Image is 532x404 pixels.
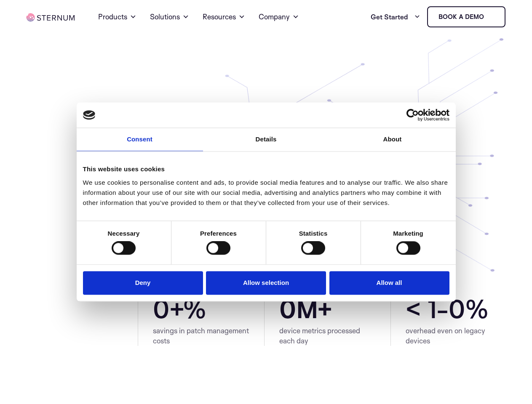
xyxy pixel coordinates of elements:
[279,295,296,322] span: 0
[487,13,494,20] img: sternum iot
[259,2,299,32] a: Company
[406,326,505,346] div: overhead even on legacy devices
[296,295,376,322] span: M+
[153,326,249,346] div: savings in patch management costs
[77,128,203,151] a: Consent
[449,295,465,322] span: 0
[329,128,456,151] a: About
[329,271,449,295] button: Allow all
[371,8,420,25] a: Get Started
[150,2,189,32] a: Solutions
[393,230,423,237] strong: Marketing
[376,109,449,121] a: Usercentrics Cookiebot - opens in a new window
[98,2,136,32] a: Products
[203,2,245,32] a: Resources
[279,326,376,346] div: device metrics processed each day
[406,295,449,322] span: < 1-
[427,6,505,27] a: Book a demo
[206,271,326,295] button: Allow selection
[27,13,75,21] img: sternum iot
[83,164,449,174] div: This website uses cookies
[169,295,249,322] span: +%
[83,271,203,295] button: Deny
[465,295,505,322] span: %
[203,128,329,151] a: Details
[83,178,449,208] div: We use cookies to personalise content and ads, to provide social media features and to analyse ou...
[299,230,328,237] strong: Statistics
[108,230,140,237] strong: Necessary
[83,110,96,120] img: logo
[153,295,169,322] span: 0
[200,230,237,237] strong: Preferences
